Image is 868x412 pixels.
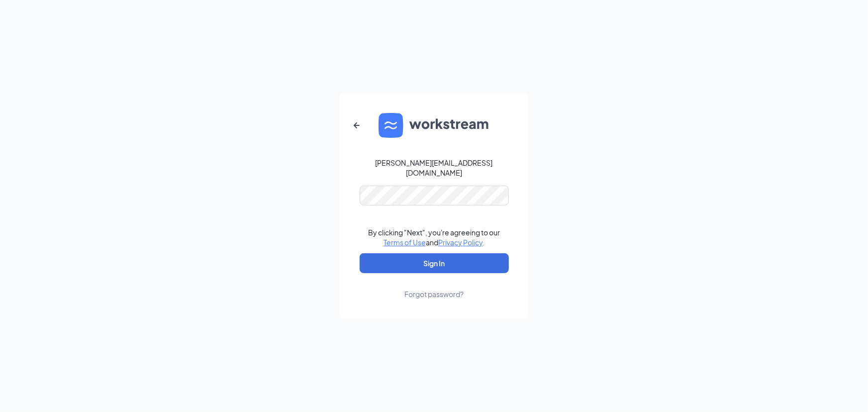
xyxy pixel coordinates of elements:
[368,227,500,247] div: By clicking "Next", you're agreeing to our and .
[345,113,369,137] button: ArrowLeftNew
[438,238,482,247] a: Privacy Policy
[360,158,509,178] div: [PERSON_NAME][EMAIL_ADDRESS][DOMAIN_NAME]
[384,238,426,247] a: Terms of Use
[360,253,509,273] button: Sign In
[351,119,363,131] svg: ArrowLeftNew
[379,113,490,138] img: WS logo and Workstream text
[404,273,464,299] a: Forgot password?
[404,289,464,299] div: Forgot password?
